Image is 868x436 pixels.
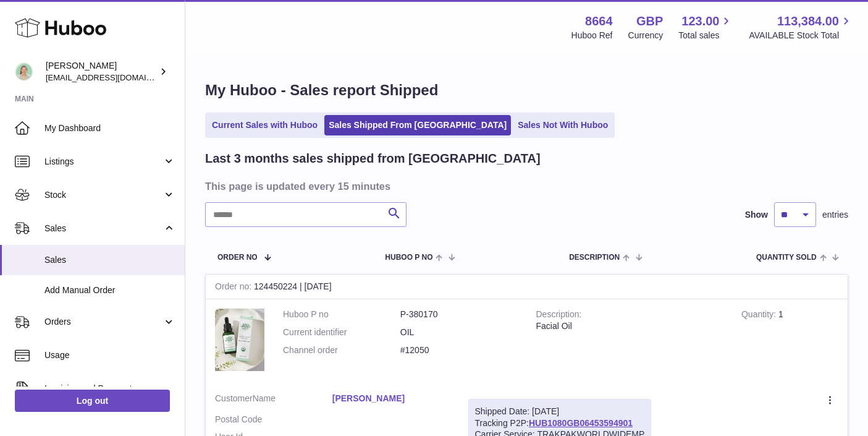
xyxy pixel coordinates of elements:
dt: Postal Code [215,414,332,425]
div: Huboo Ref [571,30,613,41]
div: Facial Oil [536,320,723,332]
strong: Order no [215,281,254,294]
span: My Dashboard [44,122,175,134]
strong: 8664 [585,13,613,30]
a: Current Sales with Huboo [208,115,322,135]
a: [PERSON_NAME] [332,393,450,404]
span: Stock [44,189,162,201]
a: Sales Shipped From [GEOGRAPHIC_DATA] [324,115,511,135]
span: Add Manual Order [44,284,175,296]
a: Log out [15,390,170,412]
dt: Channel order [283,344,400,356]
label: Show [745,209,768,221]
div: Currency [628,30,664,41]
span: Description [569,254,620,262]
a: Sales Not With Huboo [513,115,612,135]
span: Usage [44,349,175,361]
dt: Current identifier [283,327,400,338]
dd: P-380170 [400,309,518,320]
a: 113,384.00 AVAILABLE Stock Total [749,13,853,41]
a: 123.00 Total sales [678,13,733,41]
span: 123.00 [681,13,719,30]
strong: GBP [636,13,663,30]
h2: Last 3 months sales shipped from [GEOGRAPHIC_DATA] [205,150,541,167]
span: Quantity Sold [756,254,817,262]
span: 113,384.00 [777,13,839,30]
span: Listings [44,156,162,168]
h1: My Huboo - Sales report Shipped [205,80,848,100]
span: Orders [44,316,162,328]
strong: Quantity [741,309,778,322]
span: Sales [44,254,175,266]
dd: #12050 [400,344,518,356]
dt: Huboo P no [283,309,400,320]
div: [PERSON_NAME] [46,60,157,83]
span: Sales [44,223,162,234]
img: hello@thefacialcuppingexpert.com [15,62,33,81]
h3: This page is updated every 15 minutes [205,179,845,193]
img: 86641712262092.png [215,309,264,371]
span: Total sales [678,30,733,41]
dt: Name [215,393,332,408]
span: Customer [215,393,253,403]
span: entries [822,209,848,221]
div: Shipped Date: [DATE] [475,406,645,417]
div: 124450224 | [DATE] [206,275,848,299]
strong: Description [536,309,582,322]
span: [EMAIL_ADDRESS][DOMAIN_NAME] [46,72,182,82]
span: Huboo P no [385,254,432,262]
td: 1 [732,299,848,383]
span: Order No [217,254,258,262]
span: Invoicing and Payments [44,383,162,395]
span: AVAILABLE Stock Total [749,30,853,41]
a: HUB1080GB06453594901 [529,418,633,428]
dd: OIL [400,327,518,338]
